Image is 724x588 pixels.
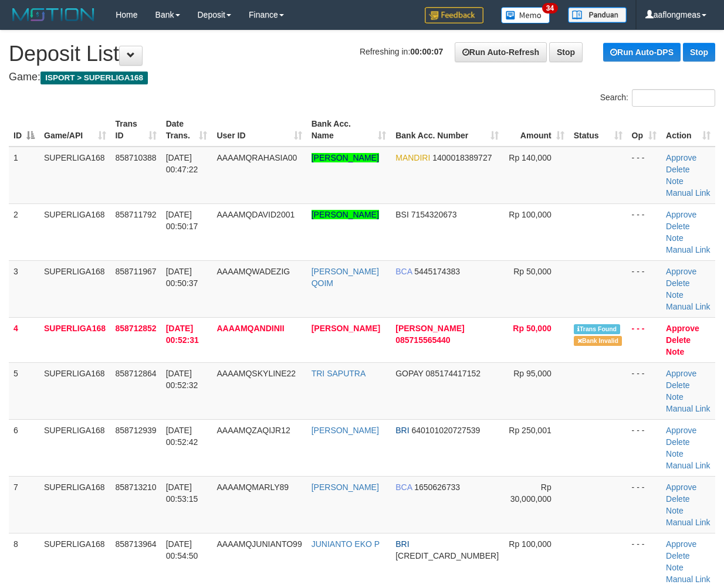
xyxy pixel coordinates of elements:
span: Rp 95,000 [513,369,552,378]
a: Note [666,233,684,243]
span: Copy 085174417152 to clipboard [426,369,481,378]
th: Op: activate to sort column ascending [627,113,661,147]
span: AAAAMQRAHASIA00 [216,153,297,162]
span: GOPAY [395,369,423,378]
a: Note [666,506,684,515]
td: - - - [627,203,661,260]
a: JUNIANTO EKO P [312,539,380,549]
img: panduan.png [568,7,627,23]
th: Date Trans.: activate to sort column ascending [161,113,212,147]
a: TRI SAPUTRA [312,369,366,378]
span: 858712852 [116,324,157,333]
span: Rp 250,001 [509,426,551,435]
th: Bank Acc. Number: activate to sort column ascending [391,113,503,147]
a: Approve [666,426,696,435]
span: [DATE] 00:50:37 [166,267,198,288]
td: - - - [627,147,661,204]
th: Trans ID: activate to sort column ascending [111,113,161,147]
span: 858710388 [116,153,157,162]
span: Bank is not match [574,336,622,346]
span: AAAAMQDAVID2001 [216,210,295,219]
span: Copy 640101020727539 to clipboard [411,426,480,435]
span: BSI [395,210,409,219]
img: Feedback.jpg [425,7,483,23]
span: [DATE] 00:52:32 [166,369,198,390]
a: Manual Link [666,461,711,470]
a: Stop [683,43,715,62]
span: [PERSON_NAME] [395,324,464,333]
td: SUPERLIGA168 [39,362,111,419]
span: [DATE] 00:52:42 [166,426,198,447]
a: Manual Link [666,404,711,413]
span: AAAAMQJUNIANTO99 [216,539,302,549]
span: [DATE] 00:54:50 [166,539,198,560]
span: Rp 50,000 [513,324,551,333]
span: [DATE] 00:47:22 [166,153,198,174]
td: SUPERLIGA168 [39,476,111,533]
td: 7 [9,476,39,533]
a: Manual Link [666,575,711,584]
img: MOTION_logo.png [9,6,98,23]
img: Button%20Memo.svg [501,7,550,23]
span: [DATE] 00:50:17 [166,210,198,231]
a: Note [666,347,684,356]
a: Approve [666,210,696,219]
td: 6 [9,419,39,476]
th: Game/API: activate to sort column ascending [39,113,111,147]
span: 858713964 [116,539,157,549]
a: Note [666,392,684,402]
td: 3 [9,260,39,317]
th: User ID: activate to sort column ascending [212,113,306,147]
a: [PERSON_NAME] QOIM [312,267,379,288]
span: 858711967 [116,267,157,276]
span: MANDIRI [395,153,430,162]
h1: Deposit List [9,42,715,66]
a: Approve [666,539,696,549]
a: Delete [666,380,689,390]
h4: Game: [9,72,715,83]
th: Action: activate to sort column ascending [661,113,715,147]
span: Rp 140,000 [509,153,551,162]
a: Manual Link [666,188,711,198]
th: ID: activate to sort column descending [9,113,39,147]
a: Run Auto-Refresh [455,42,547,62]
a: Delete [666,494,689,504]
a: Note [666,176,684,186]
td: 1 [9,147,39,204]
span: Copy 5445174383 to clipboard [414,267,460,276]
a: [PERSON_NAME] [312,426,379,435]
input: Search: [632,89,715,107]
span: 34 [542,3,558,13]
a: Approve [666,267,696,276]
a: Delete [666,222,689,231]
td: 5 [9,362,39,419]
a: Approve [666,324,699,333]
span: AAAAMQSKYLINE22 [216,369,296,378]
a: [PERSON_NAME] [312,153,379,162]
a: Delete [666,437,689,447]
td: SUPERLIGA168 [39,260,111,317]
span: Similar transaction found [574,324,621,334]
td: - - - [627,317,661,362]
span: AAAAMQANDINII [216,324,284,333]
td: - - - [627,362,661,419]
a: [PERSON_NAME] [312,482,379,492]
td: SUPERLIGA168 [39,147,111,204]
a: Stop [549,42,583,62]
span: Copy 625701023305533 to clipboard [395,551,499,560]
a: Note [666,563,684,572]
a: Delete [666,335,691,345]
span: Copy 085715565440 to clipboard [395,335,450,345]
span: AAAAMQWADEZIG [216,267,290,276]
span: [DATE] 00:52:31 [166,324,199,345]
td: 4 [9,317,39,362]
a: Manual Link [666,302,711,311]
span: Copy 1650626733 to clipboard [414,482,460,492]
strong: 00:00:07 [410,47,443,56]
label: Search: [600,89,715,107]
span: Copy 7154320673 to clipboard [411,210,457,219]
a: [PERSON_NAME] [312,324,380,333]
span: 858713210 [116,482,157,492]
td: - - - [627,260,661,317]
span: BCA [395,482,412,492]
